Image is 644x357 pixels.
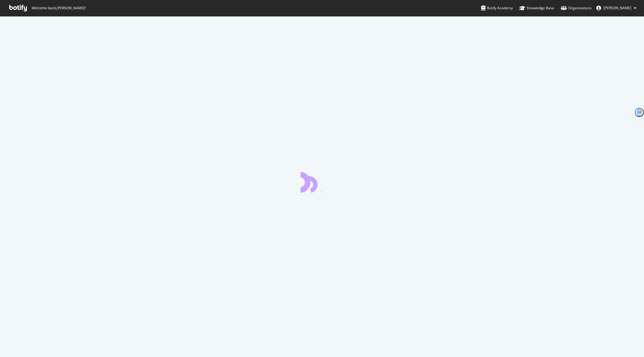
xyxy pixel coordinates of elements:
[561,5,592,11] div: Organizations
[481,5,513,11] div: Botify Academy
[301,171,343,193] div: animation
[603,5,631,10] span: Dervla Richardson
[592,3,641,13] button: [PERSON_NAME]
[31,6,85,10] span: Welcome back, [PERSON_NAME] !
[519,5,554,11] div: Knowledge Base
